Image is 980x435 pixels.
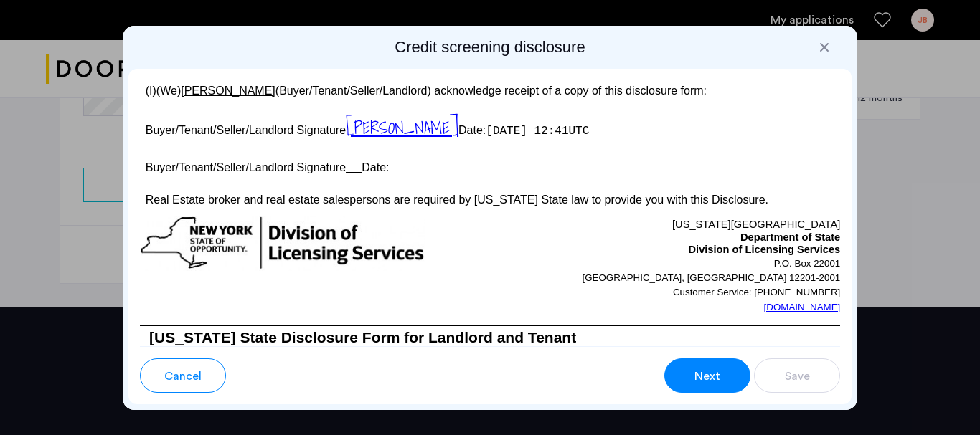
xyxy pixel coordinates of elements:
[346,114,458,141] span: [PERSON_NAME]
[490,231,840,244] p: Department of State
[785,368,810,385] span: Save
[140,191,841,209] p: Real Estate broker and real estate salespersons are required by [US_STATE] State law to provide y...
[128,37,852,57] h2: Credit screening disclosure
[490,271,840,285] p: [GEOGRAPHIC_DATA], [GEOGRAPHIC_DATA] 12201-2001
[146,124,346,136] span: Buyer/Tenant/Seller/Landlord Signature
[490,244,840,257] p: Division of Licensing Services
[140,325,841,350] h3: [US_STATE] State Disclosure Form for Landlord and Tenant
[164,368,202,385] span: Cancel
[140,358,226,393] button: button
[490,285,840,300] p: Customer Service: [PHONE_NUMBER]
[140,75,841,99] p: (I)(We) (Buyer/Tenant/Seller/Landlord) acknowledge receipt of a copy of this disclosure form:
[486,125,589,138] span: [DATE] 12:41UTC
[490,257,840,271] p: P.O. Box 22001
[694,368,720,385] span: Next
[458,124,486,136] span: Date:
[764,300,841,315] a: [DOMAIN_NAME]
[754,358,840,393] button: button
[490,216,840,231] p: [US_STATE][GEOGRAPHIC_DATA]
[664,358,750,393] button: button
[140,156,841,176] p: Buyer/Tenant/Seller/Landlord Signature Date:
[140,216,425,271] img: new-york-logo.png
[181,85,275,97] u: [PERSON_NAME]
